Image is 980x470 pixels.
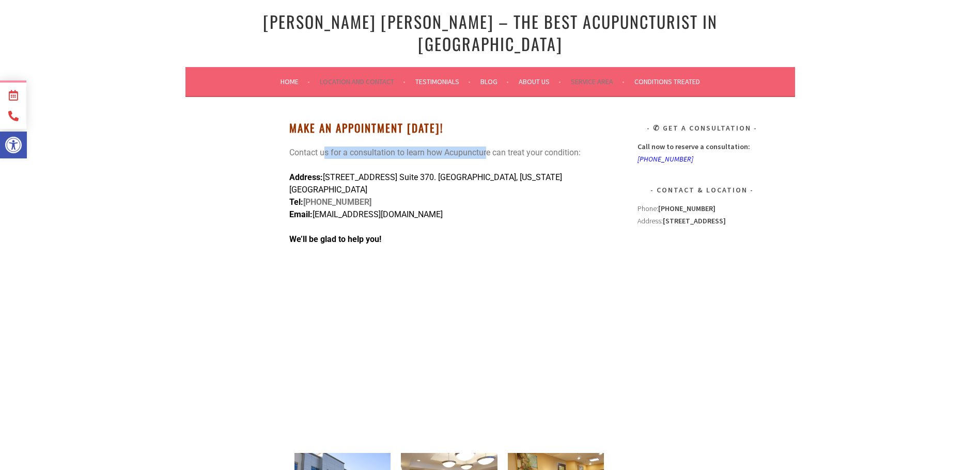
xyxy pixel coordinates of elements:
div: Address: [637,202,767,356]
strong: Call now to reserve a consultation: [637,142,750,151]
a: Location and Contact [320,75,406,88]
a: Blog [480,75,509,88]
strong: [STREET_ADDRESS] [663,216,726,225]
span: [EMAIL_ADDRESS][DOMAIN_NAME] [313,209,443,219]
h3: ✆ Get A Consultation [637,122,767,134]
a: Testimonials [415,75,471,88]
a: [PHONE_NUMBER] [637,154,693,164]
strong: Make An Appointment [DATE]! [289,120,443,136]
a: Conditions Treated [634,75,700,88]
strong: We’ll be glad to help you! [289,234,381,244]
strong: Address: [289,172,323,182]
a: [PERSON_NAME] [PERSON_NAME] – The Best Acupuncturist In [GEOGRAPHIC_DATA] [263,9,718,56]
strong: [PHONE_NUMBER] [289,197,371,219]
a: Home [281,75,310,88]
span: [STREET_ADDRESS] Suite 370. [GEOGRAPHIC_DATA], [US_STATE][GEOGRAPHIC_DATA] [289,172,562,195]
strong: [PHONE_NUMBER] [658,204,715,213]
strong: Email: [289,209,313,219]
h3: Contact & Location [637,184,767,196]
div: Phone: [637,202,767,215]
p: Contact us for a consultation to learn how Acupuncture can treat your condition: [289,147,610,159]
span: Tel: [289,197,303,207]
a: Service Area [571,75,625,88]
a: About Us [519,75,561,88]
